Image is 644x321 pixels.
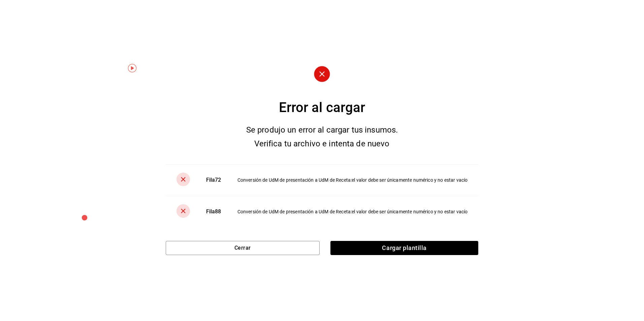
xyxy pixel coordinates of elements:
[206,208,221,216] div: Fila 88
[237,177,468,183] div: Conversión de UdM de presentación a UdM de Receta : el valor debe ser únicamente numérico y no es...
[206,176,221,184] div: Fila 72
[234,123,410,151] div: Se produjo un error al cargar tus insumos. Verifica tu archivo e intenta de nuevo
[330,241,478,255] span: Cargar plantilla
[166,98,479,118] div: Error al cargar
[128,64,136,72] img: Tooltip marker
[166,241,320,255] button: Cerrar
[237,208,468,215] div: Conversión de UdM de presentación a UdM de Receta : el valor debe ser únicamente numérico y no es...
